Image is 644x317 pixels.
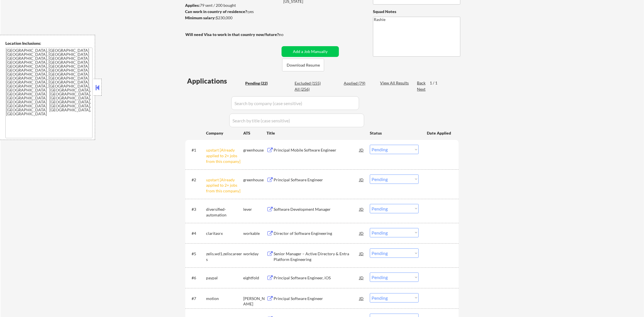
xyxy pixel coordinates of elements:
div: JD [359,175,364,185]
div: Senior Manager – Active Directory & Entra Platform Engineering [274,251,359,262]
input: Search by title (case sensitive) [229,114,364,127]
div: Excluded (155) [295,80,323,86]
div: workday [243,251,267,257]
div: Date Applied [427,130,452,136]
div: Back [417,80,426,86]
div: Squad Notes [373,9,460,14]
input: Search by company (case sensitive) [231,96,359,110]
div: Status [370,128,419,138]
div: greenhouse [243,177,267,183]
div: JD [359,293,364,303]
div: Principal Software Engineer [274,296,359,301]
div: paypal [206,275,243,281]
div: JD [359,145,364,155]
div: Applications [187,78,243,84]
div: upstart [Already applied to 2+ jobs from this company] [206,147,243,164]
strong: Minimum salary: [185,15,216,20]
div: upstart [Already applied to 2+ jobs from this company] [206,177,243,194]
div: Next [417,86,426,92]
div: [PERSON_NAME] [243,296,267,307]
div: lever [243,207,267,212]
div: JD [359,204,364,214]
div: claritasrx [206,231,243,236]
button: Add a Job Manually [282,46,339,57]
div: yes [185,9,278,14]
div: All (256) [295,86,323,92]
div: Software Development Manager [274,207,359,212]
div: #6 [192,275,202,281]
div: Title [267,130,364,136]
div: zelis.wd1.zeliscareers [206,251,243,262]
div: #7 [192,296,202,301]
div: JD [359,273,364,283]
div: Principal Mobile Software Engineer [274,147,359,153]
strong: Will need Visa to work in that country now/future?: [185,32,280,37]
div: diversified-automation [206,207,243,218]
div: Principal Software Engineer [274,177,359,183]
div: $230,000 [185,15,280,21]
strong: Can work in country of residence?: [185,9,248,14]
div: Principal Software Engineer, iOS [274,275,359,281]
div: motion [206,296,243,301]
div: 1 / 1 [430,80,443,86]
div: #3 [192,207,202,212]
div: Pending (22) [245,80,274,86]
button: Download Resume [282,59,324,71]
div: #5 [192,251,202,257]
div: Location Inclusions: [5,41,93,46]
div: Company [206,130,243,136]
div: JD [359,248,364,259]
div: no [279,32,295,37]
div: workable [243,231,267,236]
div: #2 [192,177,202,183]
div: View All Results [380,80,410,86]
div: greenhouse [243,147,267,153]
div: #1 [192,147,202,153]
strong: Applies: [185,3,200,8]
div: #4 [192,231,202,236]
div: 79 sent / 200 bought [185,3,280,8]
div: Director of Software Engineering [274,231,359,236]
div: JD [359,228,364,238]
div: Applied (79) [344,80,372,86]
div: ATS [243,130,267,136]
div: eightfold [243,275,267,281]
